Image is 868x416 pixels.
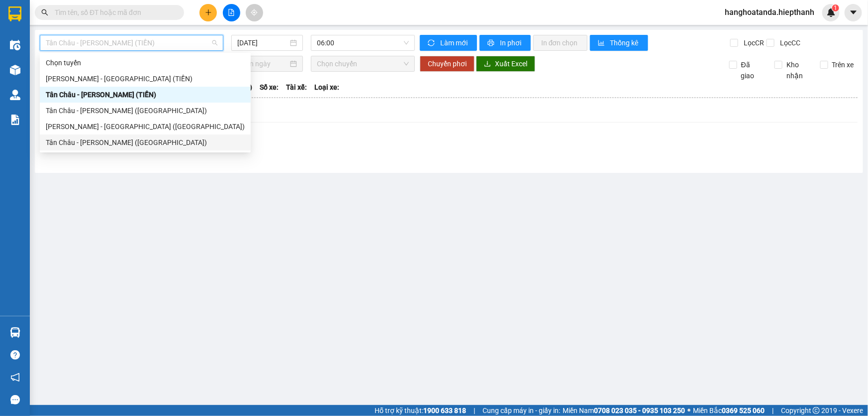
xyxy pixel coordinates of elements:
[10,40,20,50] img: warehouse-icon
[46,57,245,68] div: Chọn tuyến
[440,37,469,48] span: Làm mới
[55,7,172,18] input: Tìm tên, số ĐT hoặc mã đơn
[10,115,20,125] img: solution-icon
[10,373,20,382] span: notification
[40,119,251,135] div: Hồ Chí Minh - Tân Châu (Giường)
[8,6,21,21] img: logo-vxr
[782,59,812,81] span: Kho nhận
[772,405,773,416] span: |
[849,8,858,17] span: caret-down
[740,37,766,48] span: Lọc CR
[594,407,685,415] strong: 0708 023 035 - 0935 103 250
[476,56,535,72] button: downloadXuất Excel
[40,103,251,119] div: Tân Châu - Hồ Chí Minh (Giường)
[487,39,496,47] span: printer
[46,121,245,132] div: [PERSON_NAME] - [GEOGRAPHIC_DATA] ([GEOGRAPHIC_DATA])
[46,105,245,116] div: Tân Châu - [PERSON_NAME] ([GEOGRAPHIC_DATA])
[828,59,858,70] span: Trên xe
[40,87,251,103] div: Tân Châu - Hồ Chí Minh (TIỀN)
[693,405,765,416] span: Miền Bắc
[46,35,217,50] span: Tân Châu - Hồ Chí Minh (TIỀN)
[46,73,245,84] div: [PERSON_NAME] - [GEOGRAPHIC_DATA] (TIỀN)
[598,39,606,47] span: bar-chart
[286,82,307,93] span: Tài xế:
[533,35,587,51] button: In đơn chọn
[717,6,822,18] span: hanghoatanda.hiepthanh
[375,405,466,416] span: Hỗ trợ kỹ thuật:
[237,58,288,69] input: Chọn ngày
[41,9,48,16] span: search
[10,327,20,338] img: warehouse-icon
[10,65,20,75] img: warehouse-icon
[687,409,690,413] span: ⚪️
[314,82,339,93] span: Loại xe:
[251,9,258,16] span: aim
[40,135,251,150] div: Tân Châu - Hồ Chí Minh (Giường)
[223,4,240,21] button: file-add
[10,350,20,360] span: question-circle
[317,35,409,50] span: 06:00
[423,407,466,415] strong: 1900 633 818
[722,407,765,415] strong: 0369 525 060
[46,137,245,148] div: Tân Châu - [PERSON_NAME] ([GEOGRAPHIC_DATA])
[845,4,862,21] button: caret-down
[237,37,288,48] input: 13/09/2025
[482,405,560,416] span: Cung cấp máy in - giấy in:
[205,9,212,16] span: plus
[563,405,685,416] span: Miền Nam
[40,71,251,87] div: Hồ Chí Minh - Tân Châu (TIỀN)
[420,56,475,72] button: Chuyển phơi
[610,37,640,48] span: Thống kê
[776,37,802,48] span: Lọc CC
[260,82,279,93] span: Số xe:
[428,39,436,47] span: sync
[474,405,475,416] span: |
[246,4,263,21] button: aim
[228,9,235,16] span: file-add
[10,90,20,100] img: warehouse-icon
[827,8,836,17] img: icon-new-feature
[10,395,20,405] span: message
[420,35,477,51] button: syncLàm mới
[500,37,523,48] span: In phơi
[317,56,409,71] span: Chọn chuyến
[199,4,217,21] button: plus
[40,55,251,71] div: Chọn tuyến
[46,89,245,100] div: Tân Châu - [PERSON_NAME] (TIỀN)
[813,407,820,414] span: copyright
[590,35,648,51] button: bar-chartThống kê
[834,4,837,11] span: 1
[737,59,767,81] span: Đã giao
[832,4,839,11] sup: 1
[480,35,531,51] button: printerIn phơi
